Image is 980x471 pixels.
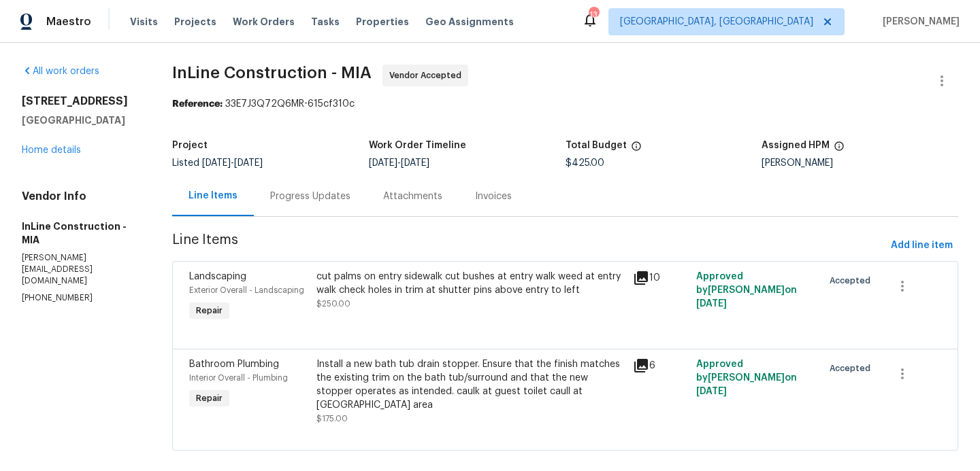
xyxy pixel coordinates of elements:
[475,190,512,203] div: Invoices
[172,97,958,111] div: 33E7J3Q72Q6MR-615cf310c
[202,158,263,168] span: -
[401,158,429,168] span: [DATE]
[696,299,727,309] span: [DATE]
[22,67,99,76] a: All work orders
[202,158,231,168] span: [DATE]
[633,357,688,374] div: 6
[191,391,228,405] span: Repair
[172,141,208,150] h5: Project
[369,158,397,168] span: [DATE]
[631,141,642,158] span: The total cost of line items that have been proposed by Opendoor. This sum includes line items th...
[589,8,598,22] div: 13
[189,272,246,281] span: Landscaping
[233,15,295,29] span: Work Orders
[620,15,813,29] span: [GEOGRAPHIC_DATA], [GEOGRAPHIC_DATA]
[696,272,797,309] span: Approved by [PERSON_NAME] on
[316,300,350,308] span: $250.00
[22,190,140,203] h4: Vendor Info
[22,292,140,304] p: [PHONE_NUMBER]
[234,158,263,168] span: [DATE]
[369,158,429,168] span: -
[425,15,514,29] span: Geo Assignments
[885,233,958,258] button: Add line item
[834,141,845,158] span: The hpm assigned to this work order.
[877,15,960,29] span: [PERSON_NAME]
[22,94,140,108] h2: [STREET_ADDRESS]
[830,362,876,375] span: Accepted
[830,274,876,287] span: Accepted
[633,270,688,286] div: 10
[389,69,467,82] span: Vendor Accepted
[696,387,727,396] span: [DATE]
[369,141,466,150] h5: Work Order Timeline
[891,237,953,254] span: Add line item
[22,252,140,287] p: [PERSON_NAME][EMAIL_ADDRESS][DOMAIN_NAME]
[172,158,263,168] span: Listed
[191,304,228,317] span: Repair
[311,17,340,27] span: Tasks
[46,15,91,29] span: Maestro
[172,233,885,258] span: Line Items
[696,360,797,396] span: Approved by [PERSON_NAME] on
[189,189,238,203] div: Line Items
[172,65,372,81] span: InLine Construction - MIA
[22,220,140,247] h5: InLine Construction - MIA
[762,158,958,168] div: [PERSON_NAME]
[22,145,81,155] a: Home details
[566,141,627,150] h5: Total Budget
[566,158,604,168] span: $425.00
[189,360,279,369] span: Bathroom Plumbing
[356,15,409,29] span: Properties
[189,374,288,382] span: Interior Overall - Plumbing
[316,357,625,412] div: Install a new bath tub drain stopper. Ensure that the finish matches the existing trim on the bat...
[383,190,442,203] div: Attachments
[22,114,140,127] h5: [GEOGRAPHIC_DATA]
[189,286,304,294] span: Exterior Overall - Landscaping
[172,99,223,109] b: Reference:
[762,141,830,150] h5: Assigned HPM
[270,190,350,203] div: Progress Updates
[316,270,625,297] div: cut palms on entry sidewalk cut bushes at entry walk weed at entry walk check holes in trim at sh...
[316,415,348,423] span: $175.00
[174,15,216,29] span: Projects
[130,15,158,29] span: Visits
